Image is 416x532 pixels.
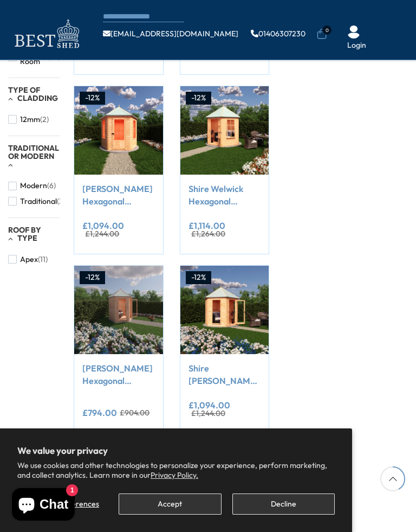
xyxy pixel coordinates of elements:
img: User Icon [347,25,360,39]
span: (3) [57,197,66,206]
div: -12% [186,271,211,284]
del: £1,244.00 [191,409,225,417]
span: Type of Cladding [8,85,58,103]
span: Modern [20,181,47,190]
ins: £1,094.00 [82,221,124,230]
button: Accept [119,493,221,515]
div: -12% [80,92,105,105]
a: [EMAIL_ADDRESS][DOMAIN_NAME] [103,30,238,37]
a: 0 [316,29,327,40]
a: 01406307230 [251,30,305,37]
span: Traditional or Modern [8,143,59,161]
div: -12% [80,271,105,284]
button: Traditional [8,194,66,209]
span: Single Room [20,48,48,66]
del: £1,264.00 [191,230,225,238]
h2: We value your privacy [17,446,335,456]
ins: £1,094.00 [188,401,230,409]
a: Shire Welwick Hexagonal Gazebo Summerhouse 8x7 12mm Cladding [188,183,261,207]
p: We use cookies and other technologies to personalize your experience, perform marketing, and coll... [17,460,335,480]
ins: £794.00 [82,408,117,417]
img: logo [8,16,84,52]
span: Traditional [20,197,57,206]
a: Privacy Policy. [151,470,198,480]
button: Modern [8,178,56,194]
a: Shire [PERSON_NAME] Hexagonal Gazebo Summerhouse 8x7 12mm Cladding [188,362,261,387]
div: -12% [186,92,211,105]
span: 12mm [20,115,40,124]
span: Apex [20,255,38,264]
button: Apex [8,252,48,267]
span: 0 [322,25,331,35]
del: £904.00 [120,409,149,416]
span: (6) [47,181,56,190]
span: (2) [40,115,49,124]
ins: £1,114.00 [188,221,225,230]
a: [PERSON_NAME] Hexagonal Gazebo Summerhouse 8x7 12mm Cladding [82,183,154,207]
span: Roof By Type [8,225,41,243]
span: (10) [48,53,60,62]
button: 12mm [8,112,49,127]
a: Login [347,40,366,51]
span: (11) [38,255,48,264]
a: [PERSON_NAME] Hexagonal Summerhouse 6x6 12mm Cladding [82,362,154,387]
button: Decline [232,493,335,515]
del: £1,244.00 [85,230,119,238]
inbox-online-store-chat: Shopify online store chat [9,488,78,523]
